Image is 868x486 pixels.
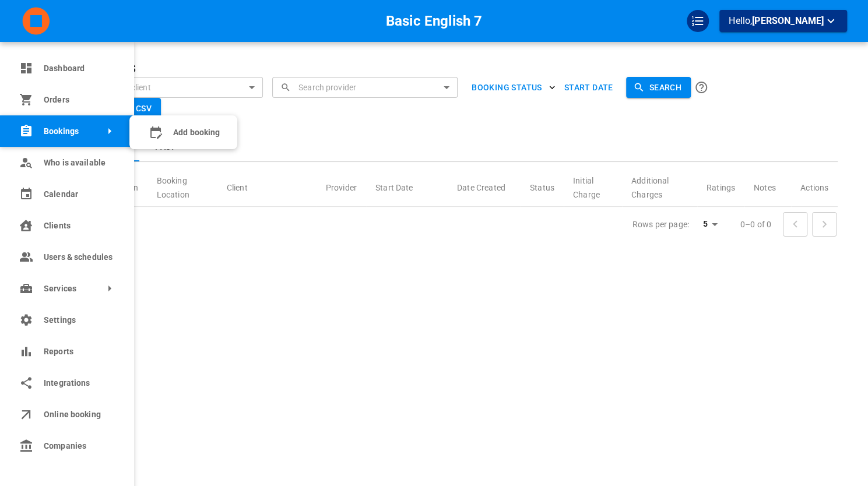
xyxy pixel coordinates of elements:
th: Additional Charges [622,164,697,207]
span: Online booking [44,408,117,421]
button: Open [438,79,455,96]
span: [PERSON_NAME] [752,15,824,26]
span: Integrations [44,377,117,389]
span: Clients [44,220,117,232]
span: Services [44,283,55,295]
button: Search [626,77,691,98]
span: Users & schedules [44,251,117,263]
span: Who is available [44,157,117,169]
img: company-logo [21,6,51,36]
p: 0–0 of 0 [740,219,771,230]
th: Client [217,164,317,207]
button: Hello,[PERSON_NAME] [719,10,847,32]
th: Initial Charge [564,164,622,207]
th: Status [521,164,564,207]
div: 5 [694,216,722,233]
input: Search provider [296,77,449,97]
button: Click the Search button to submit your search. All name/email searches are CASE SENSITIVE. To sea... [691,77,712,98]
th: Provider [317,164,366,207]
th: Date Created [448,164,521,207]
th: Booking Location [147,164,217,207]
span: Calendar [44,188,117,200]
span: Add booking [173,126,220,139]
button: BOOKING STATUS [467,77,560,98]
span: Settings [44,314,117,326]
th: Notes [744,164,791,207]
th: Start Date [366,164,448,207]
button: Start Date [560,77,618,98]
div: Add booking [129,120,237,145]
div: QuickStart Guide [687,10,709,32]
span: Dashboard [44,62,117,75]
span: Companies [44,440,117,452]
h6: Basic English 7 [386,10,483,32]
input: Search client [101,77,255,97]
th: Ratings [697,164,744,207]
span: Reports [44,346,117,358]
p: Hello, [729,14,838,29]
button: Open [244,79,260,96]
th: Actions [791,164,838,207]
span: Bookings [44,125,55,138]
span: Orders [44,94,117,106]
p: Rows per page: [632,219,689,230]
